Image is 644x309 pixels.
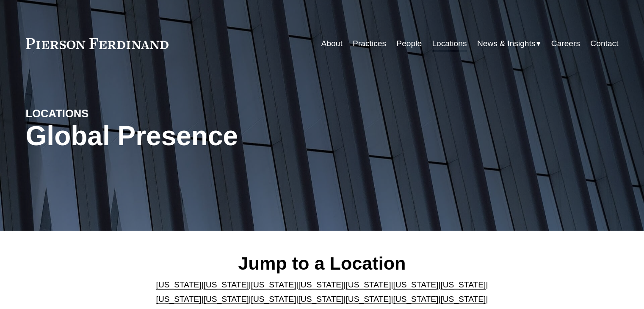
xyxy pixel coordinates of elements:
[393,280,438,289] a: [US_STATE]
[396,36,422,52] a: People
[26,107,174,120] h4: LOCATIONS
[204,295,249,303] a: [US_STATE]
[345,295,391,303] a: [US_STATE]
[321,36,343,52] a: About
[345,280,391,289] a: [US_STATE]
[440,295,486,303] a: [US_STATE]
[26,121,421,152] h1: Global Presence
[551,36,580,52] a: Careers
[299,280,344,289] a: [US_STATE]
[251,280,296,289] a: [US_STATE]
[477,36,536,51] span: News & Insights
[477,36,541,52] a: folder dropdown
[251,295,296,303] a: [US_STATE]
[299,295,344,303] a: [US_STATE]
[156,295,202,303] a: [US_STATE]
[440,280,486,289] a: [US_STATE]
[590,36,618,52] a: Contact
[432,36,467,52] a: Locations
[149,252,495,274] h2: Jump to a Location
[393,295,438,303] a: [US_STATE]
[204,280,249,289] a: [US_STATE]
[156,280,202,289] a: [US_STATE]
[353,36,386,52] a: Practices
